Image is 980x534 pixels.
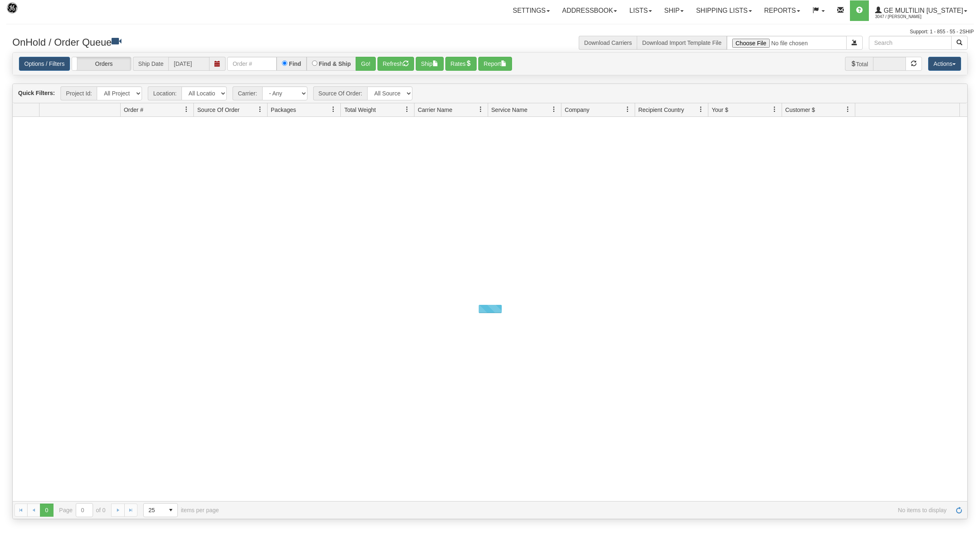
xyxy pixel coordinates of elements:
span: Your $ [712,106,728,114]
a: Ship [658,0,690,21]
a: Total Weight filter column settings [400,102,414,116]
a: Download Carriers [584,39,632,46]
a: Options / Filters [19,57,70,71]
h3: OnHold / Order Queue [12,36,484,48]
span: Project Id: [61,86,97,100]
button: Ship [416,57,444,71]
label: Orders [72,57,131,70]
label: Find [289,61,301,67]
a: Service Name filter column settings [547,102,561,116]
span: Page 0 [40,504,53,517]
a: Company filter column settings [621,102,635,116]
span: No items to display [230,507,947,513]
span: Service Name [491,106,528,114]
span: 3047 / [PERSON_NAME] [875,13,937,21]
button: Actions [928,57,961,71]
a: Refresh [952,504,966,517]
span: Total Weight [344,106,376,114]
a: Lists [623,0,658,21]
span: Page of 0 [59,503,106,517]
span: items per page [143,503,219,517]
a: Settings [507,0,556,21]
span: Packages [271,106,296,114]
span: Page sizes drop down [143,503,178,517]
a: Download Import Template File [642,39,722,46]
span: 25 [149,506,159,514]
a: Carrier Name filter column settings [474,102,488,116]
a: Reports [758,0,806,21]
button: Go! [356,57,376,71]
input: Search [869,36,952,50]
span: Order # [124,106,143,114]
a: Customer $ filter column settings [841,102,855,116]
div: Support: 1 - 855 - 55 - 2SHIP [6,28,974,35]
span: Total [845,57,873,71]
button: Search [951,36,968,50]
input: Order # [227,57,277,71]
a: Your $ filter column settings [768,102,782,116]
label: Quick Filters: [18,89,55,97]
span: Ship Date [133,57,168,71]
div: grid toolbar [13,84,967,103]
input: Import [727,36,847,50]
img: logo3047.jpg [6,2,48,23]
span: GE Multilin [US_STATE] [882,7,963,14]
span: Carrier: [233,86,262,100]
a: Packages filter column settings [326,102,340,116]
span: Carrier Name [418,106,452,114]
a: Source Of Order filter column settings [253,102,267,116]
span: Company [565,106,589,114]
a: Recipient Country filter column settings [694,102,708,116]
button: Rates [445,57,477,71]
span: Location: [148,86,182,100]
a: Order # filter column settings [179,102,193,116]
span: Source Of Order [197,106,240,114]
iframe: chat widget [961,225,979,309]
a: Shipping lists [690,0,758,21]
label: Find & Ship [319,61,351,67]
button: Refresh [377,57,414,71]
span: Source Of Order: [313,86,368,100]
button: Report [478,57,512,71]
span: select [164,504,177,517]
span: Customer $ [785,106,815,114]
a: Addressbook [556,0,624,21]
a: GE Multilin [US_STATE] 3047 / [PERSON_NAME] [869,0,973,21]
span: Recipient Country [638,106,684,114]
